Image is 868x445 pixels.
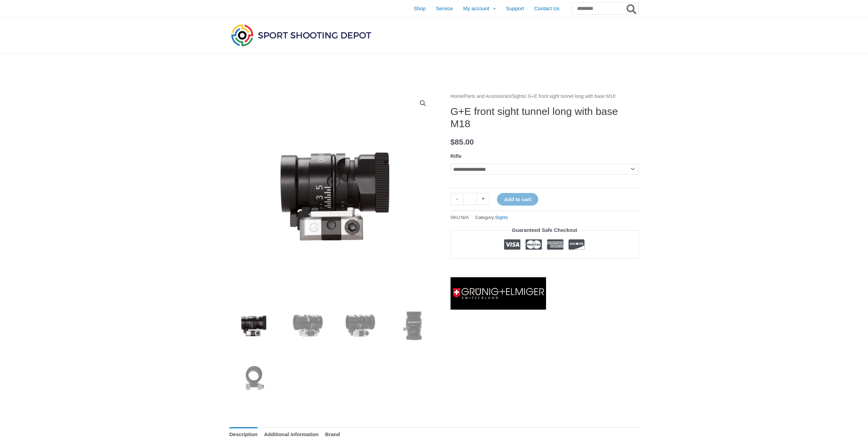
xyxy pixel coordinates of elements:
[230,354,277,402] img: G+E front sight tunnel long with base M18 - Image 5
[387,302,434,349] img: G+E front sight tunnel long with base M18 - Image 4
[230,23,373,48] img: Sport Shooting Depot
[230,302,277,349] img: G+E front sight tunnel long with base M18
[477,193,490,205] a: +
[451,153,462,159] label: Rifle
[451,264,639,272] iframe: Customer reviews powered by Trustpilot
[451,94,463,99] a: Home
[451,193,464,205] a: -
[625,3,638,14] button: Search
[461,215,469,220] span: N/A
[334,302,382,349] img: G+E front sight tunnel long with base M18 - Image 3
[475,213,508,222] span: Category:
[495,215,508,220] a: Sights
[451,138,455,146] span: $
[282,302,329,349] img: G+E front sight tunnel long with base M18 - Image 2
[512,94,525,99] a: Sights
[451,138,474,146] bdi: 85.00
[451,277,546,310] a: Grünig and Elmiger
[451,213,469,222] span: SKU:
[451,92,639,101] nav: Breadcrumb
[509,225,580,235] legend: Guaranteed Safe Checkout
[464,94,511,99] a: Parts and Accessories
[464,193,477,205] input: Product quantity
[497,193,538,206] button: Add to cart
[451,105,639,130] h1: G+E front sight tunnel long with base M18
[264,427,319,442] a: Additional information
[417,97,429,109] a: View full-screen image gallery
[325,427,340,442] a: Brand
[230,427,258,442] a: Description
